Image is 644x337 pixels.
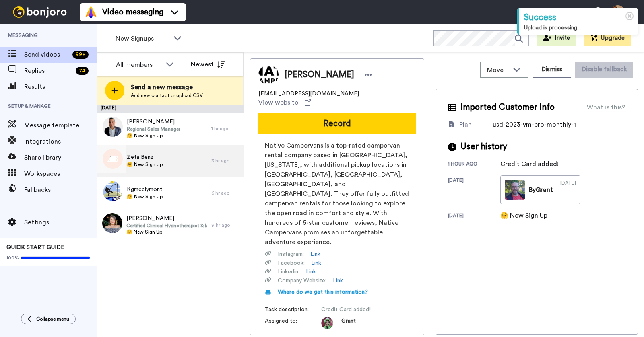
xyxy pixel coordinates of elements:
[258,98,298,107] span: View website
[24,50,69,60] span: Send videos
[524,11,633,24] div: Success
[185,56,231,72] button: Newest
[493,121,576,128] span: usd-2023-vm-pro-monthly-1
[36,316,69,322] span: Collapse menu
[24,66,72,76] span: Replies
[131,92,203,99] span: Add new contact or upload CSV
[321,317,333,329] img: 3183ab3e-59ed-45f6-af1c-10226f767056-1659068401.jpg
[265,141,409,247] span: Native Campervans is a top-rated campervan rental company based in [GEOGRAPHIC_DATA], [US_STATE],...
[258,65,279,85] img: Image of Ben Neumann
[278,268,299,276] span: Linkedin :
[258,90,359,98] span: [EMAIL_ADDRESS][DOMAIN_NAME]
[448,177,500,204] div: [DATE]
[211,190,239,196] div: 6 hr ago
[116,34,169,43] span: New Signups
[278,250,304,258] span: Instagram :
[127,161,163,168] span: 🤗 New Sign Up
[76,67,89,75] div: 74
[258,113,416,134] button: Record
[505,180,525,200] img: f4bd5d72-536d-4b2b-b010-19f346ed18c6-thumb.jpg
[333,277,343,285] a: Link
[533,62,571,78] button: Dismiss
[24,137,97,146] span: Integrations
[460,101,555,113] span: Imported Customer Info
[448,212,500,220] div: [DATE]
[265,306,321,314] span: Task description :
[500,175,580,204] a: ByGrant[DATE]
[321,306,398,314] span: Credit Card added!
[102,213,122,233] img: e272c392-c2d9-4703-ba29-9a7d826c1e50.jpg
[24,153,97,162] span: Share library
[265,317,321,329] span: Assigned to:
[127,185,163,193] span: Kgmcclymont
[529,185,553,195] div: By Grant
[6,245,64,250] span: QUICK START GUIDE
[97,105,244,113] div: [DATE]
[460,141,507,153] span: User history
[211,158,239,164] div: 3 hr ago
[126,214,207,222] span: [PERSON_NAME]
[285,69,354,81] span: [PERSON_NAME]
[278,277,326,285] span: Company Website :
[127,193,163,200] span: 🤗 New Sign Up
[459,120,472,129] div: Plan
[537,30,576,46] button: Invite
[127,153,163,161] span: Zeta Benz
[116,60,162,70] div: All members
[126,222,207,229] span: Certified Clinical Hypnotherapist & Mindset Coach
[102,6,163,18] span: Video messaging
[131,82,203,92] span: Send a new message
[500,211,547,220] div: 🤗 New Sign Up
[85,6,97,18] img: vm-color.svg
[278,259,305,267] span: Facebook :
[127,126,180,132] span: Regional Sales Manager
[24,218,97,227] span: Settings
[211,222,239,228] div: 9 hr ago
[587,103,625,112] div: What is this?
[584,30,631,46] button: Upgrade
[21,314,76,324] button: Collapse menu
[258,98,311,107] a: View website
[487,65,509,75] span: Move
[211,125,239,132] div: 1 hr ago
[10,6,70,18] img: bj-logo-header-white.svg
[24,121,97,130] span: Message template
[341,317,356,329] span: Grant
[524,24,633,32] div: Upload is processing...
[24,169,97,179] span: Workspaces
[103,117,123,137] img: d8cf32dd-efe2-49cd-8a47-632410aebfd5.jpg
[306,268,316,276] a: Link
[310,250,320,258] a: Link
[72,51,89,59] div: 99 +
[278,289,368,295] span: Where do we get this information?
[311,259,321,267] a: Link
[24,82,97,92] span: Results
[127,118,180,126] span: [PERSON_NAME]
[500,159,559,169] div: Credit Card added!
[575,62,633,78] button: Disable fallback
[103,181,123,201] img: 8d676839-8d71-4ad2-8722-53439b7548b3.jpg
[127,132,180,139] span: 🤗 New Sign Up
[448,161,500,169] div: 1 hour ago
[6,255,19,261] span: 100%
[24,185,97,195] span: Fallbacks
[126,229,207,235] span: 🤗 New Sign Up
[560,180,576,200] div: [DATE]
